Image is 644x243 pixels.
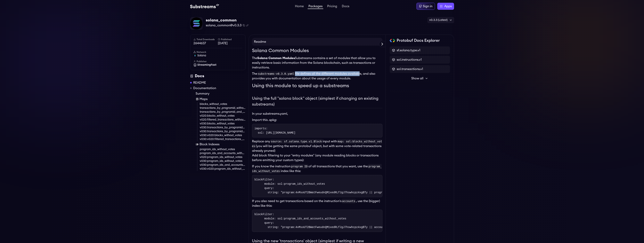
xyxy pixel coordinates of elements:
[200,159,246,163] a: v030:program_ids_without_votes
[200,151,246,155] a: program_ids_and_accounts_without_votes
[252,47,382,54] h1: Solana Common Modules
[200,122,246,126] a: v030:blocks_without_votes
[200,102,246,106] a: blocks_without_votes
[193,80,206,85] a: README
[200,133,246,137] a: v030:v020:blocks_without_votes
[218,38,242,41] h6: Published
[252,56,382,70] p: The Substreams contains a set of modules that allow you to easily retrieve basic information from...
[257,71,295,76] code: substreams-v0.3.0.yaml
[252,82,382,89] h1: Using this module to speed up a substreams
[200,126,246,129] a: v030:transactions_by_programid_without_votes
[197,63,216,67] span: StreamingFast
[416,3,435,10] a: Sign in
[252,111,382,116] p: In your substreams.yaml,
[200,155,246,159] a: v020:program_ids_without_votes
[197,54,206,58] span: solana
[200,118,246,122] a: v020:filtered_transactions_without_votes
[390,39,395,42] img: Protobuf
[397,38,440,43] h2: Protobuf Docs Explorer
[255,178,461,194] code: blockFilter: module: sol:program_ids_without_votes query: string: "program:4vMsoUT2BWatFweudnQM1x...
[252,139,382,148] code: map: sol:blocks_without_votes
[294,5,305,9] a: Home
[243,24,245,27] button: Copy package name and version
[196,91,246,96] a: Summary
[252,153,382,162] p: Add block filtering to your "entry modules" (any module reading blocks or transactions before emi...
[444,4,452,9] span: Apps
[196,143,199,146] img: Block Index icon
[193,38,218,41] h6: Total Downloads
[252,199,382,208] p: If you also need to get transactions based on the instruction's , use the (bigger) index like this:
[193,41,218,46] span: 2644637
[411,76,423,81] span: Show all
[206,23,241,28] span: solana_common@v0.3.3
[190,17,202,29] img: Package Logo
[196,97,246,101] a: Maps
[423,4,432,9] div: Sign in
[397,67,423,71] span: sol.transactions.v1
[200,129,246,133] a: v030:transactions_by_programid_and_account_without_votes
[200,110,246,114] a: transactions_by_programid_and_account_without_votes
[193,60,242,63] h6: Publisher
[200,167,246,171] a: v030:v020:program_ids_without_votes
[252,38,382,46] h4: Readme
[206,18,249,23] div: solana_common
[397,48,420,53] span: sf.solana.type.v1
[255,127,296,134] code: imports: sol: [URL][DOMAIN_NAME]
[252,96,382,108] h2: Using the full "solana block" object (simplest if changing an existing substreams)
[193,86,216,90] a: Documentation
[252,71,382,81] p: The file defines all the different modules available, and also provides you with documentation ab...
[193,54,197,57] img: solana
[428,17,454,23] div: v0.3.3 (Latest)
[252,164,382,173] code: program_ids_without_votes
[193,51,242,54] h6: Network
[397,57,422,62] span: sol.instructions.v1
[390,74,450,82] button: Show all
[341,5,350,9] a: Docs
[196,142,246,147] a: Block Indexes
[290,164,308,169] code: program ID
[190,73,246,79] div: Docs
[252,118,382,122] li: Import this .spkg:
[270,139,323,144] code: source: sf.solana.type.v1.Block
[326,5,338,9] a: Pricing
[246,24,249,27] button: Copy .spkg link to clipboard
[200,147,246,151] a: program_ids_without_votes
[257,57,295,60] strong: Solana Common Modules
[200,114,246,118] a: v020:blocks_without_votes
[252,164,382,173] p: If you know the instruction of all transactions that you want, use the index like this:
[308,5,323,9] a: Packages
[200,137,246,141] a: v030:v020:filtered_transactions_without_votes
[200,163,246,167] a: v030:program_ids_and_accounts_without_votes
[190,4,219,9] img: Substream's logo
[193,63,242,67] a: StreamingFast
[193,54,242,58] a: solana
[218,41,242,46] span: [DATE]
[252,139,382,153] p: Replace any input with (you will be getting the same protobuf object, but with some vote-related ...
[341,199,356,203] code: accounts
[255,213,461,229] code: blockFilter: module: sol:program_ids_and_accounts_without_votes query: string: "program:4vMsoUT2B...
[200,106,246,110] a: transactions_by_programid_without_votes
[196,98,199,101] img: Map icon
